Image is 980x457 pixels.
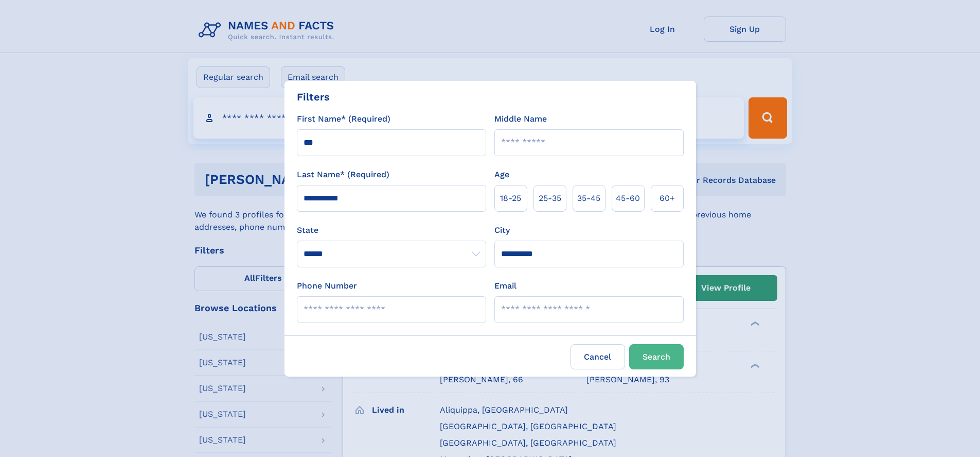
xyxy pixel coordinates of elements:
[297,168,389,181] label: Last Name* (Required)
[297,280,357,292] label: Phone Number
[494,168,509,181] label: Age
[500,192,521,205] span: 18‑25
[297,224,486,236] label: State
[629,344,684,369] button: Search
[297,113,390,125] label: First Name* (Required)
[660,192,675,205] span: 60+
[616,192,640,205] span: 45‑60
[494,224,510,236] label: City
[539,192,561,205] span: 25‑35
[297,89,330,105] div: Filters
[577,192,600,205] span: 35‑45
[494,280,516,292] label: Email
[494,113,547,125] label: Middle Name
[571,344,625,369] label: Cancel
